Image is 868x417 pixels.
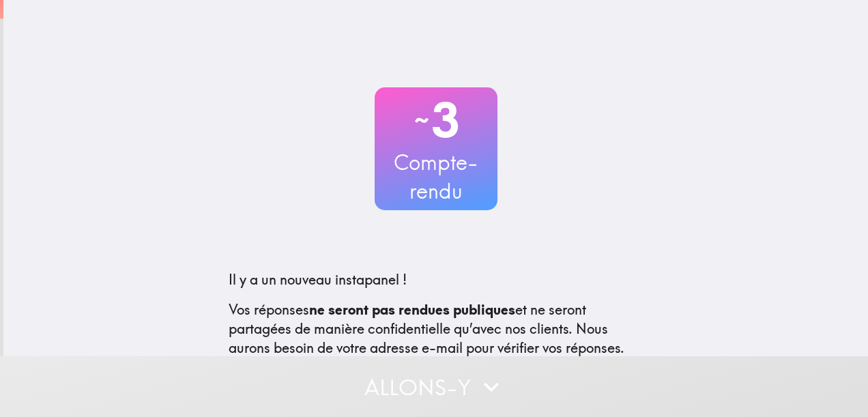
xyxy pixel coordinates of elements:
[229,271,407,288] span: Il y a un nouveau instapanel !
[431,91,460,149] font: 3
[412,100,431,141] span: ~
[364,368,471,406] font: Allons-y
[309,301,515,318] b: ne seront pas rendues publiques
[229,301,629,394] font: Vos réponses et ne seront partagées de manière confidentielle qu’avec nos clients. Nous aurons be...
[375,148,497,205] h3: Compte-rendu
